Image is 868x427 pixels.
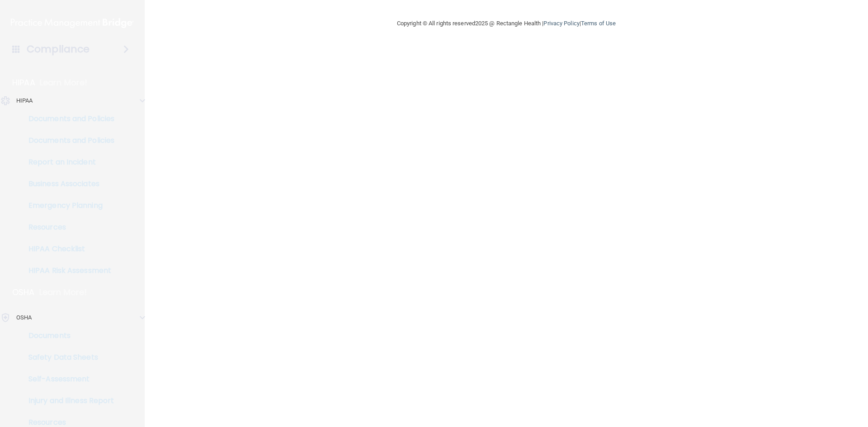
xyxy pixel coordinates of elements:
[543,20,579,27] a: Privacy Policy
[6,353,129,362] p: Safety Data Sheets
[341,9,671,38] div: Copyright © All rights reserved 2025 @ Rectangle Health | |
[6,223,129,232] p: Resources
[16,312,32,323] p: OSHA
[6,179,129,188] p: Business Associates
[6,396,129,405] p: Injury and Illness Report
[6,375,129,384] p: Self-Assessment
[6,201,129,210] p: Emergency Planning
[12,287,35,298] p: OSHA
[6,244,129,253] p: HIPAA Checklist
[6,331,129,340] p: Documents
[6,114,129,123] p: Documents and Policies
[27,43,90,56] h4: Compliance
[581,20,616,27] a: Terms of Use
[11,14,134,32] img: PMB logo
[12,77,35,88] p: HIPAA
[40,77,88,88] p: Learn More!
[39,287,87,298] p: Learn More!
[6,158,129,167] p: Report an Incident
[6,266,129,275] p: HIPAA Risk Assessment
[6,418,129,427] p: Resources
[16,95,33,106] p: HIPAA
[6,136,129,145] p: Documents and Policies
